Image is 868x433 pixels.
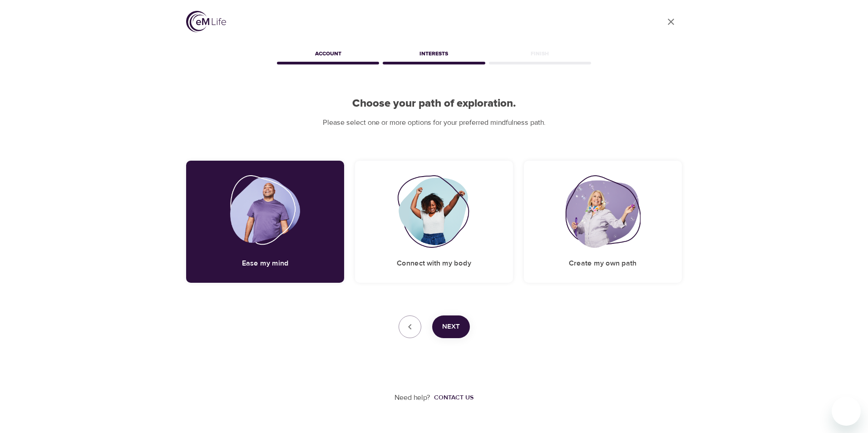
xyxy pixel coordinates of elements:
[395,393,430,403] p: Need help?
[832,397,861,426] iframe: Button to launch messaging window
[565,175,641,248] img: Create my own path
[242,259,289,268] h5: Ease my mind
[397,175,471,248] img: Connect with my body
[430,393,473,402] a: Contact us
[186,97,682,110] h2: Choose your path of exploration.
[569,259,636,268] h5: Create my own path
[186,161,344,283] div: Ease my mindEase my mind
[186,11,226,32] img: logo
[397,259,471,268] h5: Connect with my body
[186,118,682,128] p: Please select one or more options for your preferred mindfulness path.
[432,315,470,338] button: Next
[442,321,460,333] span: Next
[660,11,682,33] a: close
[524,161,682,283] div: Create my own pathCreate my own path
[434,393,473,402] div: Contact us
[230,175,301,248] img: Ease my mind
[355,161,513,283] div: Connect with my bodyConnect with my body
